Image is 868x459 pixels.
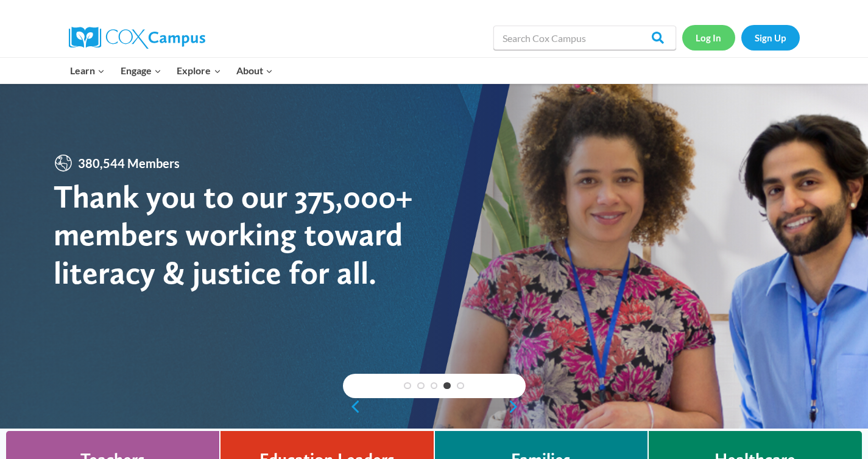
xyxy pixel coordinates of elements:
[457,382,464,390] a: 5
[228,58,281,83] button: Child menu of About
[682,25,735,50] a: Log In
[73,153,185,173] span: 380,544 Members
[63,58,113,83] button: Child menu of Learn
[682,25,800,50] nav: Secondary Navigation
[343,399,361,414] a: previous
[343,394,526,419] div: content slider buttons
[69,27,205,49] img: Cox Campus
[431,382,438,390] a: 3
[417,382,425,390] a: 2
[169,58,229,83] button: Child menu of Explore
[54,178,434,292] div: Thank you to our 375,000+ members working toward literacy & justice for all.
[113,58,169,83] button: Child menu of Engage
[507,399,526,414] a: next
[741,25,800,50] a: Sign Up
[63,58,281,83] nav: Primary Navigation
[443,382,451,390] a: 4
[404,382,411,390] a: 1
[493,26,676,50] input: Search Cox Campus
